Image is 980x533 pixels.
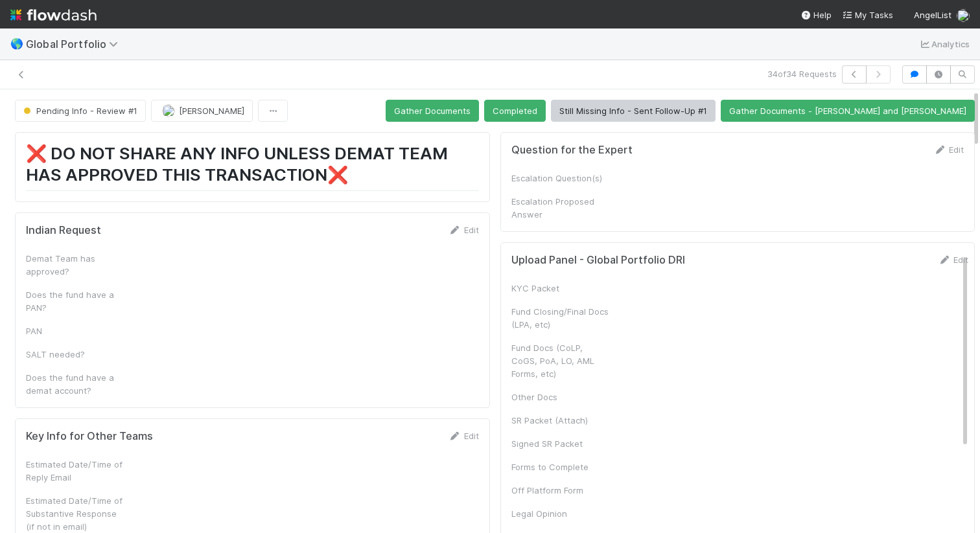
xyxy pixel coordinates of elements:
[449,431,479,441] a: Edit
[26,371,123,397] div: Does the fund have a demat account?
[511,414,609,427] div: SR Packet (Attach)
[511,282,609,295] div: KYC Packet
[842,8,893,21] a: My Tasks
[511,341,609,380] div: Fund Docs (CoLP, CoGS, PoA, LO, AML Forms, etc)
[26,288,123,314] div: Does the fund have a PAN?
[842,10,893,20] span: My Tasks
[914,10,951,20] span: AngelList
[800,8,832,21] div: Help
[551,100,716,122] button: Still Missing Info - Sent Follow-Up #1
[26,458,123,484] div: Estimated Date/Time of Reply Email
[938,255,968,265] a: Edit
[26,38,124,51] span: Global Portfolio
[957,9,970,22] img: avatar_c584de82-e924-47af-9431-5c284c40472a.png
[918,36,970,52] a: Analytics
[26,494,123,533] div: Estimated Date/Time of Substantive Response (if not in email)
[162,104,175,117] img: avatar_c584de82-e924-47af-9431-5c284c40472a.png
[511,172,609,185] div: Escalation Question(s)
[511,195,609,221] div: Escalation Proposed Answer
[511,484,609,497] div: Off Platform Form
[449,225,479,235] a: Edit
[767,67,837,80] span: 34 of 34 Requests
[10,4,97,26] img: logo-inverted-e16ddd16eac7371096b0.svg
[10,38,23,49] span: 🌎
[26,324,123,337] div: PAN
[484,100,546,122] button: Completed
[386,100,479,122] button: Gather Documents
[151,100,253,122] button: [PERSON_NAME]
[511,144,633,157] h5: Question for the Expert
[721,100,975,122] button: Gather Documents - [PERSON_NAME] and [PERSON_NAME]
[511,391,609,403] div: Other Docs
[26,224,101,237] h5: Indian Request
[179,106,244,116] span: [PERSON_NAME]
[511,305,609,331] div: Fund Closing/Final Docs (LPA, etc)
[511,507,609,520] div: Legal Opinion
[26,348,123,361] div: SALT needed?
[511,460,609,473] div: Forms to Complete
[933,144,964,155] a: Edit
[26,252,123,278] div: Demat Team has approved?
[26,143,479,191] h1: ❌ DO NOT SHARE ANY INFO UNLESS DEMAT TEAM HAS APPROVED THIS TRANSACTION❌
[511,254,685,267] h5: Upload Panel - Global Portfolio DRI
[511,437,609,450] div: Signed SR Packet
[26,430,153,443] h5: Key Info for Other Teams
